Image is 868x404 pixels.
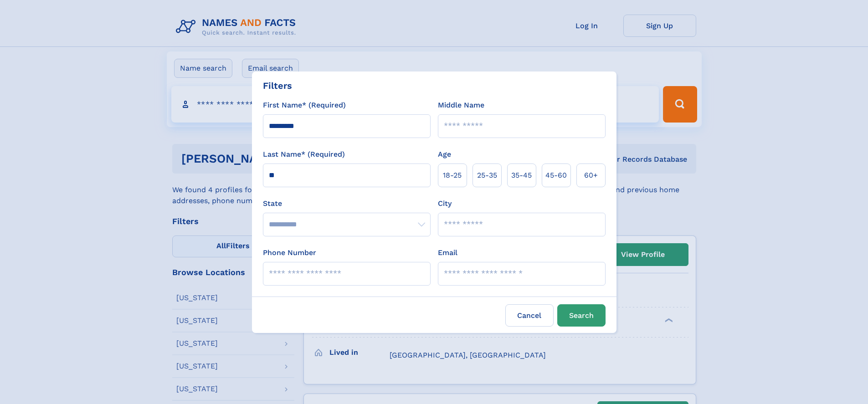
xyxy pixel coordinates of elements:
[438,149,451,160] label: Age
[438,100,484,111] label: Middle Name
[263,198,431,209] label: State
[263,149,345,160] label: Last Name* (Required)
[263,247,316,258] label: Phone Number
[557,304,606,327] button: Search
[584,170,598,181] span: 60+
[263,79,292,92] div: Filters
[511,170,532,181] span: 35‑45
[443,170,462,181] span: 18‑25
[477,170,497,181] span: 25‑35
[438,247,457,258] label: Email
[545,170,567,181] span: 45‑60
[263,100,346,111] label: First Name* (Required)
[438,198,452,209] label: City
[505,304,554,327] label: Cancel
